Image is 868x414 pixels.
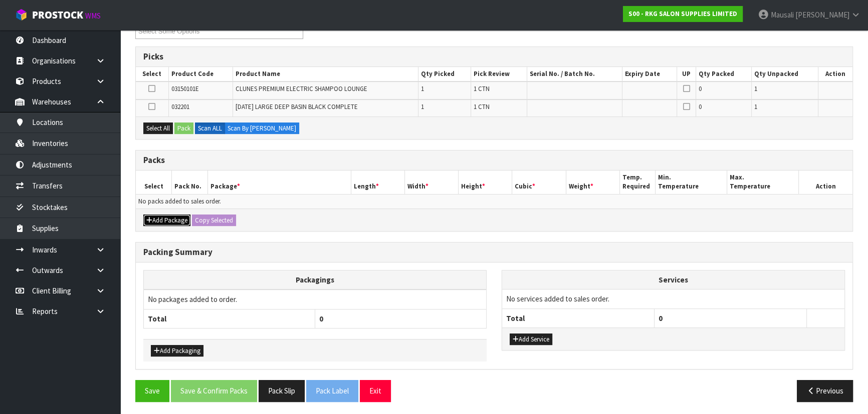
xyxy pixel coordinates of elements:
[168,67,233,81] th: Product Code
[32,8,83,21] span: ProStock
[677,67,696,81] th: UP
[656,170,727,194] th: Min. Temperature
[502,308,655,327] th: Total
[527,67,622,81] th: Serial No. / Batch No.
[85,11,101,20] small: WMS
[174,122,193,134] button: Pack
[659,313,663,323] span: 0
[306,380,358,401] button: Pack Label
[195,122,225,134] label: Scan ALL
[502,289,844,308] td: No services added to sales order.
[818,67,852,81] th: Action
[143,247,845,257] h3: Packing Summary
[799,170,852,194] th: Action
[171,84,199,93] span: 03150101E
[360,380,391,401] button: Exit
[143,52,845,61] h3: Picks
[225,122,299,134] label: Scan By [PERSON_NAME]
[474,102,490,111] span: 1 CTN
[144,309,315,328] th: Total
[459,170,512,194] th: Height
[696,67,752,81] th: Qty Packed
[795,10,849,19] span: [PERSON_NAME]
[512,170,566,194] th: Cubic
[135,380,169,401] button: Save
[699,84,702,93] span: 0
[15,8,28,21] img: cube-alt.png
[259,380,305,401] button: Pack Slip
[236,84,367,93] span: CLUNES PREMIUM ELECTRIC SHAMPOO LOUNGE
[471,67,527,81] th: Pick Review
[143,155,845,165] h3: Packs
[136,67,168,81] th: Select
[144,270,487,290] th: Packagings
[727,170,799,194] th: Max. Temperature
[136,194,852,208] td: No packs added to sales order.
[143,214,190,226] button: Add Package
[628,9,737,18] strong: S00 - RKG SALON SUPPLIES LIMITED
[207,170,351,194] th: Package
[474,84,490,93] span: 1 CTN
[771,10,794,19] span: Mausali
[172,170,208,194] th: Pack No.
[751,67,818,81] th: Qty Unpacked
[136,170,172,194] th: Select
[418,67,471,81] th: Qty Picked
[144,289,487,309] td: No packages added to order.
[233,67,418,81] th: Product Name
[699,102,702,111] span: 0
[151,345,203,357] button: Add Packaging
[622,67,677,81] th: Expiry Date
[171,102,189,111] span: 032201
[797,380,853,401] button: Previous
[502,270,844,289] th: Services
[143,122,173,134] button: Select All
[319,314,323,323] span: 0
[421,102,424,111] span: 1
[754,84,757,93] span: 1
[135,3,853,409] span: Pack
[566,170,619,194] th: Weight
[754,102,757,111] span: 1
[236,102,358,111] span: [DATE] LARGE DEEP BASIN BLACK COMPLETE
[510,333,552,345] button: Add Service
[351,170,404,194] th: Length
[171,380,257,401] button: Save & Confirm Packs
[404,170,458,194] th: Width
[421,84,424,93] span: 1
[192,214,236,226] button: Copy Selected
[623,6,743,22] a: S00 - RKG SALON SUPPLIES LIMITED
[619,170,656,194] th: Temp. Required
